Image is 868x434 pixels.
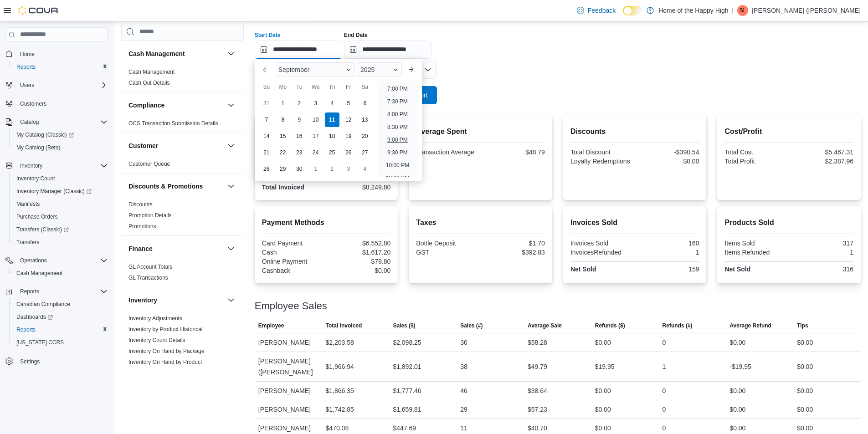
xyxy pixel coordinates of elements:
a: Promotions [128,223,156,230]
span: My Catalog (Classic) [16,131,74,138]
span: Purchase Orders [13,211,108,222]
div: [PERSON_NAME] [255,333,322,352]
div: $392.83 [483,249,545,256]
span: SL [740,5,746,16]
div: Fr [341,80,356,94]
button: Inventory [128,296,224,305]
div: day-11 [325,112,339,127]
span: Total Invoiced [326,322,362,329]
a: OCS Transaction Submission Details [128,120,218,127]
button: Catalog [2,116,111,128]
div: day-29 [276,162,290,176]
div: $57.23 [528,404,547,415]
li: 10:30 PM [382,173,413,184]
span: Reports [13,324,108,335]
div: day-6 [358,96,372,111]
div: $49.79 [528,361,547,372]
div: Cash Management [121,66,244,92]
div: day-3 [308,96,323,111]
div: Button. Open the year selector. 2025 is currently selected. [357,62,402,77]
div: Cashback [262,267,324,274]
h3: Finance [128,244,153,253]
div: $0.00 [729,337,745,348]
a: My Catalog (Beta) [13,142,64,153]
div: Mo [276,80,290,94]
a: Feedback [573,1,619,20]
div: -$390.54 [637,148,699,156]
button: Previous Month [258,62,273,77]
span: Cash Management [13,268,108,279]
button: Reports [2,285,111,298]
div: September, 2025 [258,95,373,177]
div: $1,742.85 [326,404,354,415]
ul: Time [377,81,418,177]
label: Start Date [255,31,281,39]
h2: Payment Methods [262,217,391,228]
div: InvoicesRefunded [570,249,633,256]
div: day-25 [325,145,339,160]
span: Purchase Orders [16,213,58,220]
span: Canadian Compliance [16,301,70,308]
h3: Discounts & Promotions [128,182,203,191]
span: Cash Management [128,68,175,76]
p: Home of the Happy High [658,5,728,16]
button: Settings [2,354,111,368]
div: $79.80 [328,258,390,265]
div: day-31 [259,96,274,111]
h2: Products Sold [724,217,853,228]
div: day-21 [259,145,274,160]
h2: Average Spent [416,126,545,137]
span: Inventory Adjustments [128,315,182,322]
div: day-28 [259,162,274,176]
div: day-26 [341,145,356,160]
div: $1.70 [483,240,545,247]
span: Home [16,48,108,60]
span: Average Refund [729,322,771,329]
button: Next month [404,62,418,77]
span: [US_STATE] CCRS [16,339,64,346]
span: Reports [16,326,36,333]
div: Loyalty Redemptions [570,158,633,165]
span: Inventory On Hand by Package [128,347,205,355]
a: Manifests [13,199,43,209]
a: GL Transactions [128,275,168,281]
div: $5,467.31 [791,148,853,156]
button: Transfers [9,236,111,249]
div: $1,866.35 [326,385,354,396]
a: Reports [13,61,39,72]
input: Press the down key to open a popover containing a calendar. [344,41,431,59]
div: $0.00 [595,404,611,415]
span: Dashboards [16,313,53,321]
span: Cash Management [16,270,62,277]
span: Average Sale [528,322,562,329]
button: Reports [9,323,111,336]
span: Inventory [20,162,42,169]
div: $0.00 [797,385,813,396]
nav: Complex example [5,44,108,392]
div: $0.00 [637,158,699,165]
button: Compliance [128,101,224,110]
div: Su [259,80,274,94]
li: 8:00 PM [384,109,411,120]
div: $0.00 [729,385,745,396]
span: My Catalog (Beta) [13,142,108,153]
span: Customers [20,100,46,107]
span: September [278,66,309,73]
span: Transfers (Classic) [16,226,69,233]
span: Inventory Count [13,173,108,184]
button: Home [2,47,111,61]
div: day-9 [292,112,307,127]
div: Total Cost [724,148,787,156]
div: Discounts & Promotions [121,199,244,235]
div: day-1 [276,96,290,111]
button: Users [16,80,38,91]
h2: Invoices Sold [570,217,699,228]
a: Inventory Manager (Classic) [13,186,95,197]
div: 0 [663,385,666,396]
strong: Total Invoiced [262,184,304,191]
span: Discounts [128,201,153,208]
a: Reports [13,324,39,335]
div: day-7 [259,112,274,127]
span: Transfers [13,237,108,248]
button: Canadian Compliance [9,298,111,311]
